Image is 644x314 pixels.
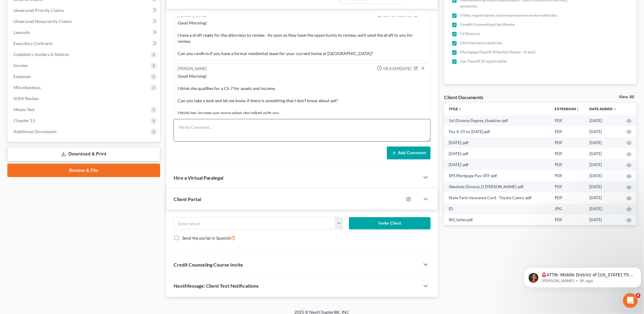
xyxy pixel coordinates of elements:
[585,115,622,126] td: [DATE]
[444,181,550,192] td: Absolute Divorce_D [PERSON_NAME]-pdf
[444,137,550,148] td: [DATE]-pdf
[13,74,31,79] span: Expenses
[585,170,622,181] td: [DATE]
[585,148,622,159] td: [DATE]
[178,20,427,57] div: Good Morning! I have a draft ready for the attorneys to review. As soon as they have the opportun...
[178,66,207,72] div: [PERSON_NAME]
[174,175,224,181] span: Hire a Virtual Paralegal
[623,293,638,308] iframe: Intercom live chat
[460,12,557,18] span: Titles, registration, and insurance to motor vehicles
[613,107,617,111] i: expand_more
[444,94,483,100] div: Client Documents
[174,218,336,229] input: Enter email
[555,107,580,111] a: Extensionunfold_more
[182,235,231,241] span: Send the portal in Spanish
[636,293,641,298] span: 8
[444,148,550,159] td: [DATE]-pdf
[444,204,550,215] td: ID
[460,58,507,64] span: Car Payoff (if applicable)
[550,193,585,204] td: PDF
[576,107,580,111] i: unfold_more
[550,181,585,192] td: PDF
[550,148,585,159] td: PDF
[550,170,585,181] td: PDF
[460,49,535,55] span: Mortgage Payoff (Marital Home - if any)
[9,16,160,27] a: Unsecured Nonpriority Claims
[522,255,644,297] iframe: Intercom notifications message
[585,126,622,137] td: [DATE]
[444,170,550,181] td: SPS Mortgage Pay OFF-pdf
[13,107,35,112] span: Means Test
[585,193,622,204] td: [DATE]
[13,30,30,35] span: Lawsuits
[383,66,411,72] span: 08:43AM[DATE]
[550,115,585,126] td: PDF
[9,93,160,104] a: SOFA Review
[585,159,622,170] td: [DATE]
[13,8,64,13] span: Unsecured Priority Claims
[13,129,57,134] span: Additional Documents
[9,38,160,49] a: Executory Contracts
[178,73,427,116] div: Good Morning! I think she qualifies for a Ch 7 for assets and income. Can you take a look and let...
[174,283,259,289] span: NextMessage: Client Text Notifications
[7,164,160,177] a: Review & File
[460,31,480,37] span: FJ Divorce
[585,215,622,226] td: [DATE]
[13,52,69,57] span: Codebtors Insiders & Notices
[444,115,550,126] td: 1st Divorce Degree_Hawkins-pdf
[550,126,585,137] td: PDF
[9,5,160,16] a: Unsecured Priority Claims
[9,27,160,38] a: Lawsuits
[387,147,431,159] button: Add Comment
[13,96,39,101] span: SOFA Review
[13,41,53,46] span: Executory Contracts
[550,204,585,215] td: JPG
[349,217,431,230] button: Invite Client
[458,107,462,111] i: unfold_more
[444,215,550,226] td: IRS_letter.pdf
[550,137,585,148] td: PDF
[444,159,550,170] td: [DATE]-pdf
[550,159,585,170] td: PDF
[174,196,201,202] span: Client Portal
[460,40,502,46] span: Life insurance policies
[7,147,160,161] a: Download & Print
[13,19,72,24] span: Unsecured Nonpriority Claims
[13,85,41,90] span: Miscellaneous
[460,21,515,28] span: Credit Counseling Certificate
[585,137,622,148] td: [DATE]
[13,63,28,68] span: Income
[619,95,634,99] a: View All
[444,193,550,204] td: State Farm Insurance Card - Toyota Camry-pdf
[590,107,617,111] a: Date Added expand_more
[585,181,622,192] td: [DATE]
[174,262,243,267] span: Credit Counseling Course Invite
[13,118,35,123] span: Chapter 13
[585,204,622,215] td: [DATE]
[444,126,550,137] td: Pay 4-29 to [DATE].pdf
[550,215,585,226] td: PDF
[449,107,462,111] a: Titleunfold_more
